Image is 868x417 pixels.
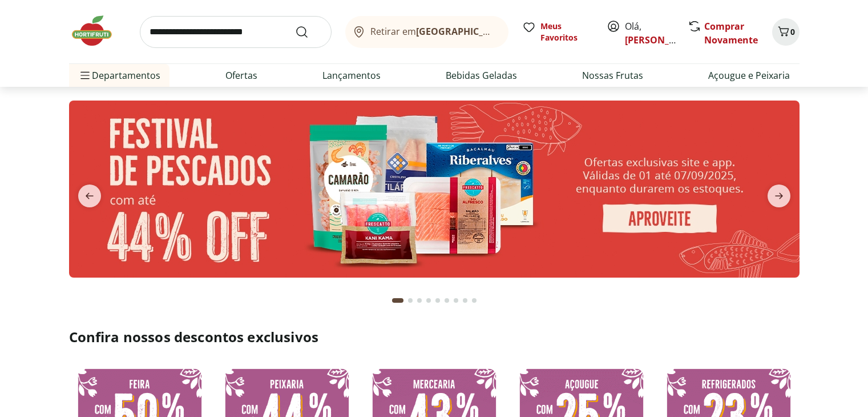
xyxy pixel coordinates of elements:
button: Current page from fs-carousel [390,287,406,314]
button: Go to page 6 from fs-carousel [442,287,451,314]
a: Lançamentos [322,69,381,82]
button: Go to page 7 from fs-carousel [451,287,461,314]
b: [GEOGRAPHIC_DATA]/[GEOGRAPHIC_DATA] [416,25,608,38]
button: previous [69,185,110,207]
span: Retirar em [370,26,496,37]
img: pescados [69,101,800,278]
button: Carrinho [772,18,800,46]
a: Meus Favoritos [522,21,593,43]
button: Submit Search [295,25,322,39]
button: Retirar em[GEOGRAPHIC_DATA]/[GEOGRAPHIC_DATA] [345,16,508,48]
span: Departamentos [78,62,160,89]
button: Go to page 3 from fs-carousel [415,287,424,314]
a: Nossas Frutas [582,69,643,82]
button: next [758,185,800,207]
span: 0 [790,26,795,37]
a: Bebidas Geladas [446,69,517,82]
span: Olá, [625,19,676,47]
h2: Confira nossos descontos exclusivos [69,328,800,346]
button: Go to page 9 from fs-carousel [470,287,479,314]
a: Comprar Novamente [704,20,758,46]
img: Hortifruti [69,14,126,48]
button: Go to page 2 from fs-carousel [406,287,415,314]
a: Ofertas [225,69,257,82]
button: Go to page 8 from fs-carousel [461,287,470,314]
input: search [140,16,332,48]
button: Menu [78,62,92,89]
button: Go to page 4 from fs-carousel [424,287,433,314]
span: Meus Favoritos [540,21,593,43]
a: [PERSON_NAME] [625,34,699,46]
a: Açougue e Peixaria [708,69,790,82]
button: Go to page 5 from fs-carousel [433,287,442,314]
